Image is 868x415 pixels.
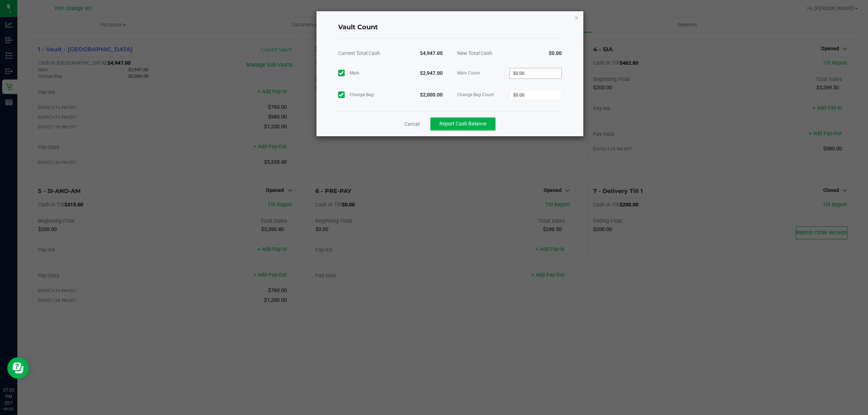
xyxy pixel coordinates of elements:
strong: $4,947.00 [420,50,443,56]
span: Main [350,69,359,77]
span: Change Bag [350,91,374,98]
button: Report Cash Balance [430,117,495,131]
span: New Total Cash [457,50,492,56]
span: Change Bag Count [457,91,510,98]
strong: $0.00 [549,50,562,56]
span: Current Total Cash [338,50,380,56]
iframe: Resource center [7,357,29,379]
form-toggle: Include in count [338,70,348,76]
span: Main Count [457,69,510,77]
span: Report Cash Balance [439,121,486,127]
strong: $2,947.00 [420,70,443,76]
form-toggle: Include in count [338,91,348,98]
a: Cancel [404,120,420,128]
strong: $2,000.00 [420,92,443,98]
h4: Vault Count [338,23,562,32]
